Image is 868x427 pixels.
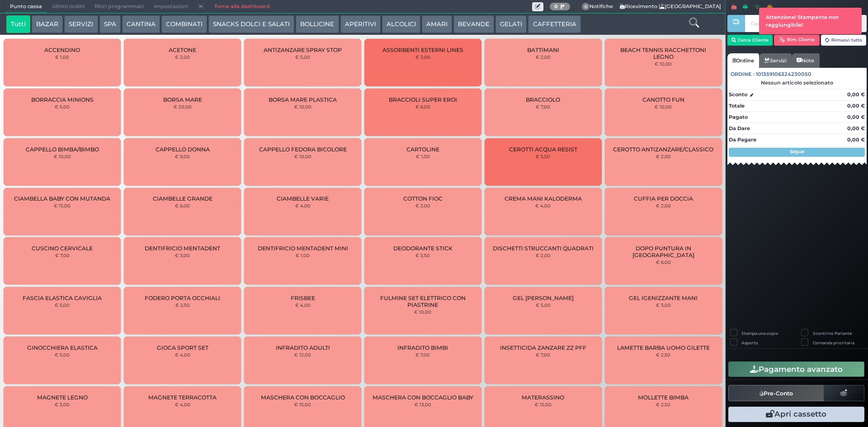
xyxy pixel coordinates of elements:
small: € 4,00 [535,203,551,208]
div: Attenzione! Stampante non raggiungibile! [759,8,862,34]
button: GELATI [495,15,527,33]
button: BAZAR [32,15,63,33]
span: DENTIFRICIO MENTADENT MINI [258,245,348,252]
strong: 0,00 € [847,136,865,143]
strong: Da Pagare [729,136,756,143]
span: FODERO PORTA OCCHIALI [145,295,220,301]
span: MATERASSINO [522,394,564,401]
span: BEACH TENNIS RACCHETTONI LEGNO [612,47,714,60]
small: € 12,00 [294,352,311,357]
span: CIAMBELLE VARIE [277,195,329,202]
span: ACETONE [169,47,196,53]
strong: Segue [790,149,804,155]
span: FASCIA ELASTICA CAVIGLIA [23,295,102,301]
small: € 2,00 [536,253,551,258]
span: MAGNETE LEGNO [37,394,88,401]
button: Pre-Conto [728,385,824,401]
small: € 1,00 [416,154,430,159]
small: € 3,50 [415,253,430,258]
span: BRACCIOLI SUPER EROI [389,96,457,103]
span: ANTIZANZARE SPRAY STOP [264,47,342,53]
small: € 7,00 [536,104,550,109]
a: Servizi [759,53,792,68]
small: € 2,00 [536,54,551,60]
span: MASCHERA CON BOCCAGLIO [261,394,345,401]
button: BOLLICINE [296,15,339,33]
span: MAGNETE TERRACOTTA [148,394,217,401]
span: LAMETTE BARBA UOMO GILETTE [617,344,710,351]
strong: Sconto [729,91,747,99]
strong: Pagato [729,114,748,120]
label: Comanda prioritaria [813,340,854,346]
span: DEODORANTE STICK [393,245,453,252]
button: Cerca Cliente [727,35,773,46]
small: € 5,00 [55,352,70,357]
span: Ultimi ordini [47,0,90,13]
span: CAPPELLO FEDORA BICOLORE [259,146,347,153]
small: € 10,00 [655,61,672,66]
small: € 10,00 [54,154,71,159]
small: € 15,00 [535,402,552,407]
button: Pagamento avanzato [728,361,864,377]
small: € 3,00 [415,54,430,60]
strong: 0,00 € [847,91,865,98]
small: € 4,00 [175,402,190,407]
small: € 10,00 [294,154,311,159]
span: BORRACCIA MINIONS [31,96,94,103]
a: Ordine [727,53,759,68]
a: Torna alla dashboard [209,0,274,13]
small: € 3,00 [656,302,671,308]
input: Codice Cliente [745,15,831,32]
small: € 20,00 [174,104,192,109]
strong: 0,00 € [847,103,865,109]
label: Stampa una copia [741,330,778,336]
small: € 2,50 [656,402,670,407]
small: € 5,00 [55,104,70,109]
span: BORSA MARE PLASTICA [269,96,337,103]
button: ALCOLICI [382,15,420,33]
small: € 3,00 [175,253,190,258]
span: INFRADITO ADULTI [276,344,330,351]
span: 0 [582,3,590,11]
span: GIOCA SPORT SET [157,344,208,351]
a: Note [792,53,819,68]
small: € 10,00 [294,104,311,109]
small: € 4,00 [295,203,311,208]
small: € 1,00 [55,54,69,60]
span: DOPO PUNTURA IN [GEOGRAPHIC_DATA] [612,245,714,258]
span: FRISBEE [291,295,315,301]
small: € 5,00 [55,302,70,308]
small: € 15,00 [54,203,71,208]
button: SNACKS DOLCI E SALATI [208,15,294,33]
span: 101359106324230050 [756,70,811,78]
small: € 7,00 [55,253,70,258]
strong: 0,00 € [847,125,865,131]
small: € 2,00 [656,203,671,208]
span: GEL [PERSON_NAME] [513,295,574,301]
small: € 4,00 [175,352,190,357]
small: € 6,00 [415,104,430,109]
small: € 1,00 [296,253,310,258]
label: Asporto [741,340,758,346]
span: INFRADITO BIMBI [397,344,448,351]
span: CREMA MANI KALODERMA [505,195,582,202]
span: CAPPELLO BIMBA/BIMBO [26,146,99,153]
small: € 6,00 [175,203,190,208]
small: € 2,00 [415,203,430,208]
span: ACCENDINO [44,47,80,53]
span: DENTIFRICIO MENTADENT [145,245,220,252]
b: 0 [554,3,558,9]
small: € 6,00 [656,259,671,265]
span: BATTIMANI [527,47,559,53]
strong: Da Dare [729,125,750,131]
button: Tutti [6,15,30,33]
span: DISCHETTI STRUCCANTI QUADRATI [493,245,594,252]
span: CANOTTO FUN [642,96,684,103]
button: CANTINA [122,15,160,33]
span: CIAMBELLE GRANDE [153,195,212,202]
small: € 10,00 [655,104,672,109]
span: CUSCINO CERVICALE [32,245,93,252]
span: CEROTTO ANTIZANZARE/CLASSICO [613,146,713,153]
span: CUFFIA PER DOCCIA [634,195,693,202]
span: INSETTICIDA ZANZARE ZZ PFF [500,344,586,351]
